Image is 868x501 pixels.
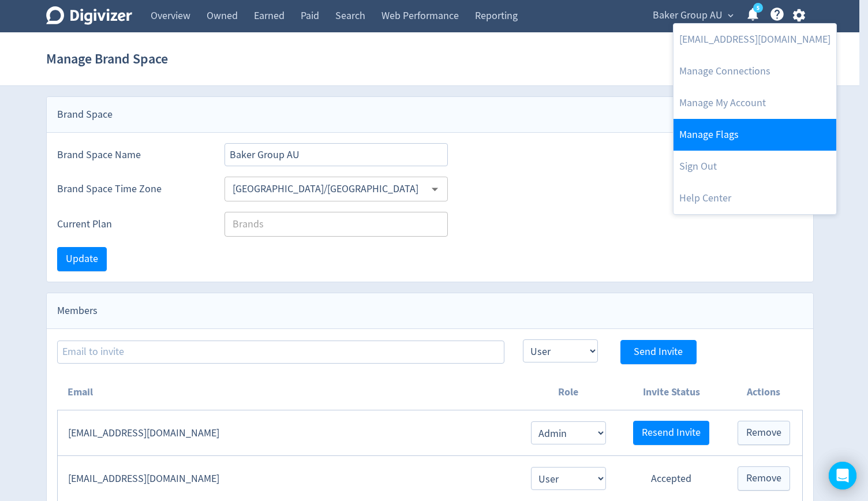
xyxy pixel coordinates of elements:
[674,87,836,119] a: Manage My Account
[674,55,836,87] a: Manage Connections
[674,24,836,55] a: [EMAIL_ADDRESS][DOMAIN_NAME]
[674,151,836,182] a: Log out
[674,182,836,214] a: Help Center
[674,119,836,151] a: Manage Flags
[829,462,856,489] div: Open Intercom Messenger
